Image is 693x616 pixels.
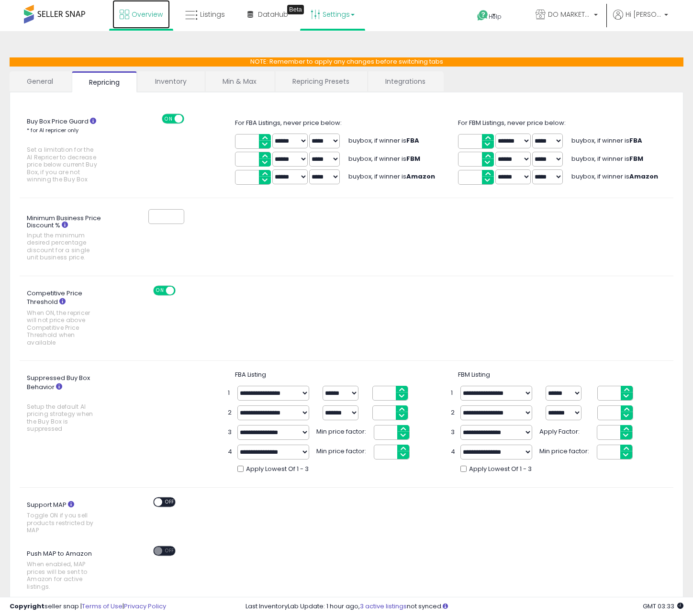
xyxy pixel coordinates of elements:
[287,5,304,14] div: Tooltip anchor
[20,497,117,539] label: Support MAP
[458,370,490,379] span: FBM Listing
[228,428,233,437] span: 3
[629,136,642,145] b: FBA
[451,389,456,398] span: 1
[27,512,97,534] span: Toggle ON if you sell products restricted by MAP
[205,71,274,91] a: Min & Max
[82,602,123,611] a: Terms of Use
[72,71,137,92] a: Repricing
[548,10,591,19] span: DO MARKETPLACE LLC
[275,71,367,91] a: Repricing Presets
[162,498,178,506] span: OFF
[27,126,78,134] small: * for AI repricer only
[539,425,592,437] span: Apply Factor:
[163,114,175,123] span: ON
[489,12,502,21] span: Help
[27,309,97,346] span: When ON, the repricer will not price above Competitive Price Threshold when available
[27,403,97,433] span: Setup the default AI pricing strategy when the Buy Box is suppressed
[348,172,435,181] span: buybox, if winner is
[10,602,166,611] div: seller snap | |
[132,10,163,19] span: Overview
[360,602,407,611] a: 3 active listings
[477,10,489,22] i: Get Help
[154,286,166,294] span: ON
[10,602,45,611] strong: Copyright
[443,603,448,609] i: Click here to read more about un-synced listings.
[20,211,117,266] label: Minimum Business Price Discount %
[228,389,233,398] span: 1
[200,10,225,19] span: Listings
[643,602,683,611] span: 2025-10-6 03:33 GMT
[451,408,456,417] span: 2
[10,71,71,91] a: General
[246,602,683,611] div: Last InventoryLab Update: 1 hour ago, not synced.
[27,560,97,590] span: When enabled, MAP prices will be sent to Amazon for active listings.
[20,370,117,437] label: Suppressed Buy Box Behavior
[138,71,204,91] a: Inventory
[124,602,166,611] a: Privacy Policy
[458,118,566,127] span: For FBM Listings, never price below:
[613,10,668,31] a: Hi [PERSON_NAME]
[571,136,642,145] span: buybox, if winner is
[20,286,117,351] label: Competitive Price Threshold
[451,448,456,457] span: 4
[348,154,420,163] span: buybox, if winner is
[162,547,178,555] span: OFF
[183,114,198,123] span: OFF
[20,546,117,595] label: Push MAP to Amazon
[629,154,643,163] b: FBM
[348,136,419,145] span: buybox, if winner is
[629,172,658,181] b: Amazon
[469,2,520,31] a: Help
[258,10,288,19] span: DataHub
[626,10,661,19] span: Hi [PERSON_NAME]
[406,136,419,145] b: FBA
[316,425,369,437] span: Min price factor:
[539,445,592,456] span: Min price factor:
[228,408,233,417] span: 2
[406,172,435,181] b: Amazon
[27,146,97,183] span: Set a limitation for the AI Repricer to decrease price below current Buy Box, if you are not winn...
[571,172,658,181] span: buybox, if winner is
[20,114,117,188] label: Buy Box Price Guard
[246,465,309,474] span: Apply Lowest Of 1 - 3
[316,445,369,456] span: Min price factor:
[469,465,532,474] span: Apply Lowest Of 1 - 3
[406,154,420,163] b: FBM
[10,57,683,67] p: NOTE: Remember to apply any changes before switching tabs
[235,370,266,379] span: FBA Listing
[27,232,97,261] span: Input the minimum desired percentage discount for a single unit business price.
[571,154,643,163] span: buybox, if winner is
[451,428,456,437] span: 3
[368,71,443,91] a: Integrations
[228,448,233,457] span: 4
[235,118,342,127] span: For FBA Listings, never price below:
[174,286,190,294] span: OFF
